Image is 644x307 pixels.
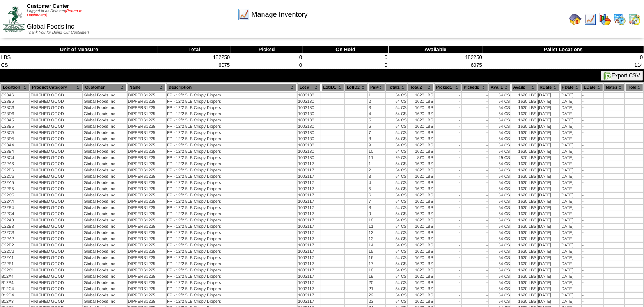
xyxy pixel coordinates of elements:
td: C28D5 [1,136,29,142]
td: - [435,118,461,123]
td: 1003130 [298,136,321,142]
td: 7 [368,130,385,136]
td: C28B4 [1,149,29,154]
td: 1620 LBS [511,180,537,186]
td: [DATE] [560,143,581,148]
td: [DATE] [560,111,581,117]
td: 1620 LBS [408,161,434,167]
th: Name [128,83,166,92]
td: 1003130 [298,111,321,117]
td: 54 CS [489,130,510,136]
td: DIPPERS1225 [128,111,166,117]
td: FP - 12/2.5LB Crispy Dippers [167,174,297,179]
th: PDate [560,83,581,92]
td: FP - 12/2.5LB Crispy Dippers [167,168,297,173]
td: - [582,168,603,173]
td: 1620 LBS [511,124,537,129]
a: (Return to Dashboard) [27,9,82,18]
td: - [462,136,488,142]
td: FP - 12/2.5LB Crispy Dippers [167,186,297,192]
td: C28C5 [1,130,29,136]
td: - [462,111,488,117]
td: FINISHED GOOD [30,124,82,129]
td: 54 CS [386,99,407,104]
th: Customer [83,83,126,92]
td: 1003130 [298,155,321,161]
td: 2 [368,168,385,173]
td: FINISHED GOOD [30,136,82,142]
td: 54 CS [386,136,407,142]
th: Available [388,46,483,54]
td: Global Foods Inc [83,105,126,111]
td: 1003130 [298,93,321,98]
td: DIPPERS1225 [128,136,166,142]
td: [DATE] [538,130,559,136]
td: 1620 LBS [408,136,434,142]
td: [DATE] [560,124,581,129]
td: C22A5 [1,180,29,186]
td: [DATE] [538,136,559,142]
td: - [435,180,461,186]
span: Thank You for Being Our Customer! [27,30,89,35]
td: 54 CS [489,136,510,142]
td: - [435,143,461,148]
td: - [582,124,603,129]
td: DIPPERS1225 [128,118,166,123]
th: LotID2 [345,83,367,92]
td: FP - 12/2.5LB Crispy Dippers [167,130,297,136]
td: - [462,118,488,123]
td: - [462,124,488,129]
th: Description [167,83,297,92]
td: FP - 12/2.5LB Crispy Dippers [167,143,297,148]
td: - [435,130,461,136]
td: 8 [368,136,385,142]
td: [DATE] [538,174,559,179]
td: [DATE] [538,149,559,154]
td: FP - 12/2.5LB Crispy Dippers [167,149,297,154]
td: FINISHED GOOD [30,130,82,136]
td: - [462,130,488,136]
td: - [462,168,488,173]
td: - [435,161,461,167]
td: FP - 12/2.5LB Crispy Dippers [167,161,297,167]
td: - [435,93,461,98]
td: Global Foods Inc [83,130,126,136]
td: FINISHED GOOD [30,174,82,179]
td: Global Foods Inc [83,168,126,173]
td: 54 CS [386,124,407,129]
td: - [582,143,603,148]
td: 870 LBS [408,155,434,161]
th: Avail1 [489,83,510,92]
img: excel.gif [604,72,612,80]
td: 54 CS [386,118,407,123]
td: FP - 12/2.5LB Crispy Dippers [167,93,297,98]
td: 1620 LBS [408,168,434,173]
td: - [462,93,488,98]
th: Product Category [30,83,82,92]
td: Global Foods Inc [83,99,126,104]
td: Global Foods Inc [83,155,126,161]
td: 1003117 [298,161,321,167]
td: [DATE] [538,161,559,167]
td: - [582,180,603,186]
td: 11 [368,155,385,161]
td: C22B6 [1,168,29,173]
td: 1620 LBS [408,180,434,186]
th: Pallet Locations [483,46,644,54]
td: Global Foods Inc [83,124,126,129]
td: C28B6 [1,99,29,104]
td: 1003130 [298,118,321,123]
span: Manage Inventory [252,11,308,19]
td: FINISHED GOOD [30,143,82,148]
td: [DATE] [560,130,581,136]
td: 54 CS [489,143,510,148]
td: - [582,99,603,104]
td: 54 CS [386,143,407,148]
td: - [435,111,461,117]
td: 54 CS [489,93,510,98]
td: 54 CS [386,111,407,117]
img: ZoRoCo_Logo(Green%26Foil)%20jpg.webp [3,6,25,32]
td: DIPPERS1225 [128,174,166,179]
td: [DATE] [560,174,581,179]
td: 54 CS [489,124,510,129]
